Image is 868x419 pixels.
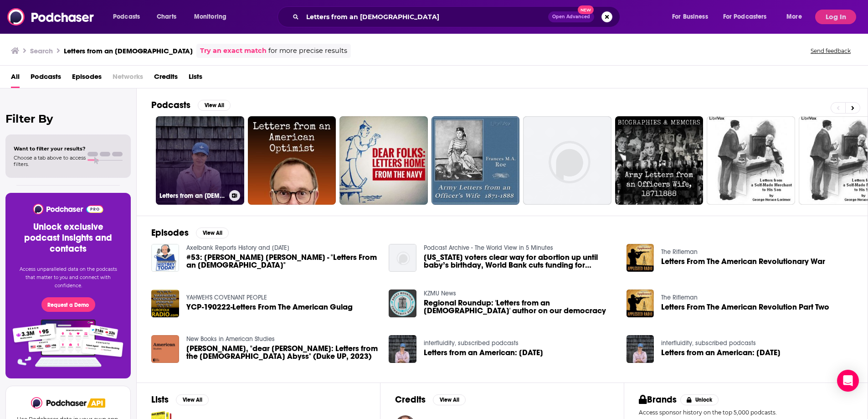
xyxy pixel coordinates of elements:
[196,228,229,238] button: View All
[815,10,856,24] button: Log In
[424,253,616,269] span: [US_STATE] voters clear way for abortion up until baby’s birthday, World Bank cuts funding for Ug...
[661,349,781,357] span: Letters from an American: [DATE]
[31,69,61,88] a: Podcasts
[154,69,178,88] a: Credits
[151,99,190,111] h2: Podcasts
[680,394,719,405] button: Unlock
[578,5,594,14] span: New
[189,69,202,88] a: Lists
[32,204,104,214] img: Podchaser - Follow, Share and Rate Podcasts
[424,349,543,357] span: Letters from an American: [DATE]
[7,8,95,26] img: Podchaser - Follow, Share and Rate Podcasts
[41,297,95,312] button: Request a Demo
[107,10,152,24] button: open menu
[186,303,353,311] a: YCP-190222-Letters From The American Gulag
[5,112,131,125] h2: Filter By
[424,299,616,315] span: Regional Roundup: 'Letters from an [DEMOGRAPHIC_DATA]' author on our democracy
[389,290,416,317] img: Regional Roundup: 'Letters from an American' author on our democracy
[151,10,182,24] a: Charts
[14,145,86,152] span: Want to filter your results?
[186,345,378,360] span: [PERSON_NAME], "dear [PERSON_NAME]: Letters from the [DEMOGRAPHIC_DATA] Abyss" (Duke UP, 2023)
[16,265,120,290] p: Access unparalleled data on the podcasts that matter to you and connect with confidence.
[186,294,267,301] a: YAHWEH'S COVENANT PEOPLE
[661,339,756,347] a: interfluidity, subscribed podcasts
[627,244,654,272] img: Letters From The American Revolutionary War
[639,409,853,416] p: Access sponsor history on the top 5,000 podcasts.
[186,253,378,269] span: #53: [PERSON_NAME] [PERSON_NAME] - "Letters From an [DEMOGRAPHIC_DATA]"
[176,394,209,405] button: View All
[780,10,813,24] button: open menu
[151,290,179,317] img: YCP-190222-Letters From The American Gulag
[424,339,519,347] a: interfluidity, subscribed podcasts
[433,394,466,405] button: View All
[64,47,193,55] h3: Letters from an [DEMOGRAPHIC_DATA]
[395,394,466,405] a: CreditsView All
[717,10,780,24] button: open menu
[424,244,553,252] a: Podcast Archive - The World View in 5 Minutes
[424,349,543,357] a: Letters from an American: January 21, 2025
[661,248,698,256] a: The Rifleman
[151,394,209,405] a: ListsView All
[156,116,244,205] a: Letters from an [DEMOGRAPHIC_DATA]
[389,244,416,272] img: Ohio voters clear way for abortion up until baby’s birthday, World Bank cuts funding for Uganda o...
[786,10,802,23] span: More
[808,47,853,55] button: Send feedback
[151,227,229,238] a: EpisodesView All
[200,46,267,56] a: Try an exact match
[661,349,781,357] a: Letters from an American: January 24, 2025
[198,100,231,111] button: View All
[186,345,378,360] a: Mimi Khúc, "dear elia: Letters from the Asian American Abyss" (Duke UP, 2023)
[151,99,231,111] a: PodcastsView All
[151,335,179,363] img: Mimi Khúc, "dear elia: Letters from the Asian American Abyss" (Duke UP, 2023)
[395,394,426,405] h2: Credits
[303,10,548,24] input: Search podcasts, credits, & more...
[16,222,120,254] h3: Unlock exclusive podcast insights and contacts
[151,394,169,405] h2: Lists
[661,303,829,311] a: Letters From The American Revolution Part Two
[151,244,179,272] img: #53: Heather Cox Richardson - "Letters From an American"
[837,370,859,392] div: Open Intercom Messenger
[72,69,102,88] a: Episodes
[286,6,629,27] div: Search podcasts, credits, & more...
[672,10,708,23] span: For Business
[186,244,289,252] a: Axelbank Reports History and Today
[666,10,719,24] button: open menu
[159,192,226,200] h3: Letters from an [DEMOGRAPHIC_DATA]
[424,299,616,315] a: Regional Roundup: 'Letters from an American' author on our democracy
[31,397,87,409] img: Podchaser - Follow, Share and Rate Podcasts
[186,335,275,343] a: New Books in American Studies
[627,335,654,363] img: Letters from an American: January 24, 2025
[424,253,616,269] a: Ohio voters clear way for abortion up until baby’s birthday, World Bank cuts funding for Uganda o...
[268,46,347,56] span: for more precise results
[157,10,176,23] span: Charts
[14,155,86,167] span: Choose a tab above to access filters.
[552,15,590,19] span: Open Advanced
[11,69,20,88] span: All
[627,290,654,317] img: Letters From The American Revolution Part Two
[30,47,53,55] h3: Search
[723,10,767,23] span: For Podcasters
[186,253,378,269] a: #53: Heather Cox Richardson - "Letters From an American"
[639,394,677,405] h2: Brands
[548,11,594,22] button: Open AdvancedNew
[389,335,416,363] img: Letters from an American: January 21, 2025
[87,398,105,408] img: Podchaser API banner
[194,10,226,23] span: Monitoring
[661,258,825,265] a: Letters From The American Revolutionary War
